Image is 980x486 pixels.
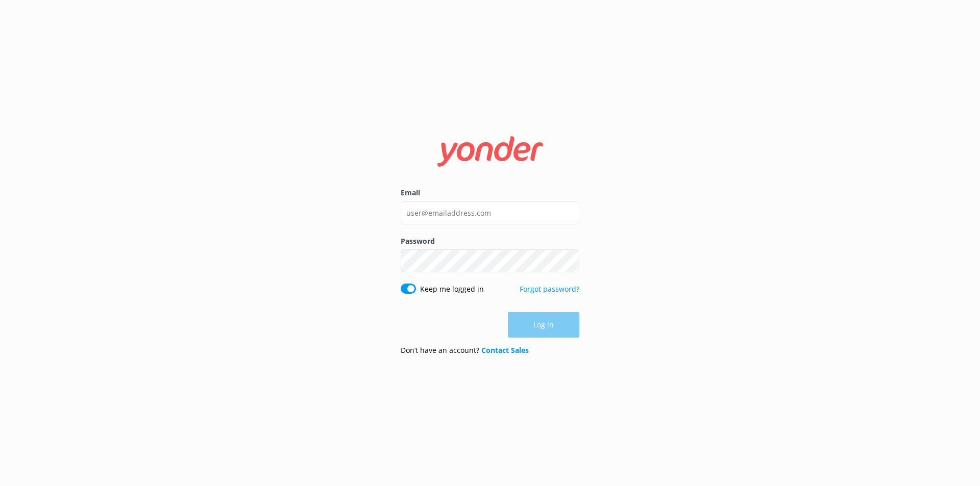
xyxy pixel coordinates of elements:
[420,284,484,295] label: Keep me logged in
[401,345,529,356] p: Don’t have an account?
[401,201,579,224] input: user@emailaddress.com
[401,236,579,247] label: Password
[520,284,579,294] a: Forgot password?
[401,187,579,198] label: Email
[481,345,529,355] a: Contact Sales
[559,251,579,271] button: Show password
